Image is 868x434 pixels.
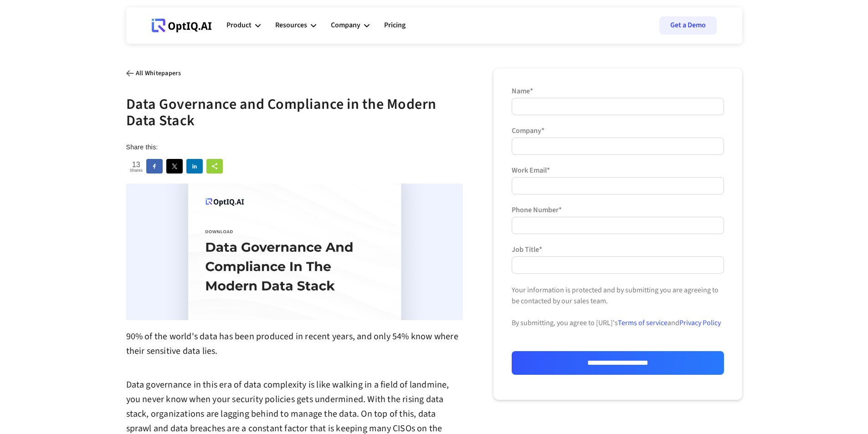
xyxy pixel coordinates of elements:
[275,12,316,39] div: Resources
[130,161,143,168] span: 13
[126,96,463,129] h2: Data Governance and Compliance in the Modern Data Stack
[226,19,252,31] div: Product
[331,12,370,39] div: Company
[512,87,724,96] label: Name*
[171,163,178,170] img: twitter sharing button
[126,143,463,159] div: Share this:
[134,69,181,78] a: All Whitepapers
[512,126,724,135] label: Company*
[679,318,721,328] a: Privacy Policy
[512,205,724,214] label: Phone Number*
[512,245,724,254] label: Job Title*
[384,12,406,39] a: Pricing
[126,329,463,373] p: 90% of the world's data has been produced in recent years, and only 54% know where their sensitiv...
[211,163,218,170] img: sharethis sharing button
[226,12,261,39] div: Product
[151,163,158,170] img: facebook sharing button
[130,168,143,173] span: Shares
[512,166,724,175] label: Work Email*
[512,285,724,351] div: Your information is protected and by submitting you are agreeing to be contacted by our sales tea...
[275,19,307,31] div: Resources
[512,87,724,375] form: Whitepaper
[618,318,668,328] a: Terms of service
[659,16,717,35] a: Get a Demo
[152,12,212,39] a: Webflow Homepage
[191,163,198,170] img: linkedin sharing button
[331,19,360,31] div: Company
